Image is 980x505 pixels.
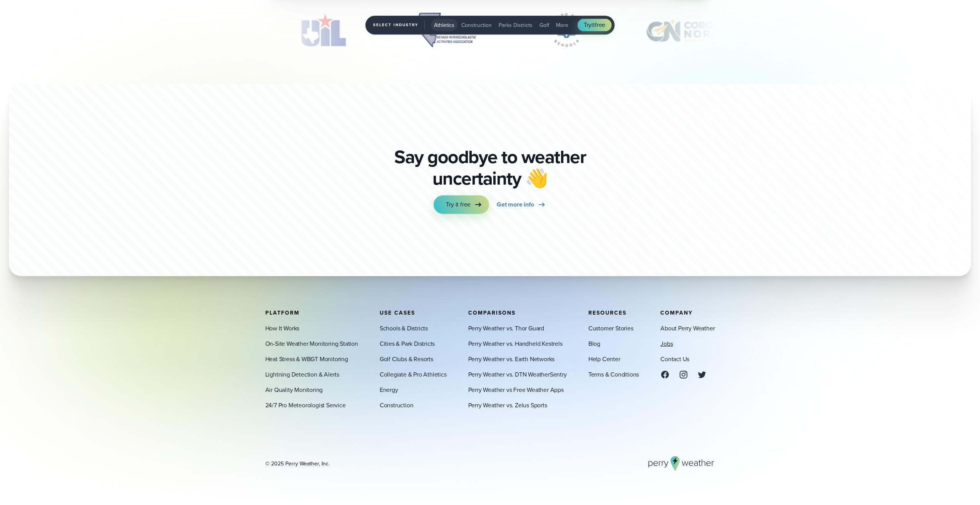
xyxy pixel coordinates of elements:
div: © 2025 Perry Weather, Inc. [265,460,330,467]
a: Contact Us [660,354,689,363]
a: Heat Stress & WBGT Monitoring [265,354,348,363]
span: Parks Districts [499,21,533,29]
a: Help Center [588,354,620,363]
a: Get more info [497,195,546,214]
a: Cities & Park Districts [380,339,435,348]
a: Perry Weather vs Free Weather Apps [468,385,564,394]
div: 9 of 10 [292,11,354,49]
span: Try free [584,20,605,30]
span: Company [660,308,693,317]
div: slideshow [265,11,715,53]
button: Golf [536,19,552,31]
a: Jobs [660,339,673,348]
button: Athletics [431,19,457,31]
a: Collegiate & Pro Athletics [380,370,447,379]
span: Platform [265,308,300,317]
span: it [591,20,595,29]
span: Try it free [446,200,471,209]
a: Tryitfree [578,19,611,31]
button: More [553,19,571,31]
a: About Perry Weather [660,323,715,333]
span: Resources [588,308,627,317]
a: Customer Stories [588,323,633,333]
div: 2 of 10 [633,11,742,49]
span: Select Industry [373,20,425,30]
a: Perry Weather vs. Handheld Kestrels [468,339,563,348]
span: Construction [461,21,492,29]
a: Lightning Detection & Alerts [265,370,339,379]
a: Perry Weather vs. Thor Guard [468,323,544,333]
span: Comparisons [468,308,516,317]
img: UIL.svg [292,11,354,49]
a: Perry Weather vs. Zelus Sports [468,400,547,410]
a: 24/7 Pro Meteorologist Service [265,400,346,410]
a: Blog [588,339,600,348]
span: Use Cases [380,308,415,317]
p: Say goodbye to weather uncertainty 👋 [392,146,589,189]
img: Corona-Norco-Unified-School-District.svg [633,11,742,49]
a: Perry Weather vs. DTN WeatherSentry [468,370,567,379]
a: Try it free [434,195,489,214]
a: How It Works [265,323,300,333]
span: More [556,21,568,29]
a: Schools & Districts [380,323,428,333]
span: Golf [539,21,549,29]
a: Air Quality Monitoring [265,385,323,394]
span: Athletics [434,21,454,29]
a: Construction [380,400,414,410]
a: Perry Weather vs. Earth Networks [468,354,555,363]
a: Energy [380,385,398,394]
a: Golf Clubs & Resorts [380,354,433,363]
a: On-Site Weather Monitoring Station [265,339,358,348]
button: Construction [458,19,495,31]
span: Get more info [497,200,534,209]
button: Parks Districts [496,19,536,31]
a: Terms & Conditions [588,370,639,379]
